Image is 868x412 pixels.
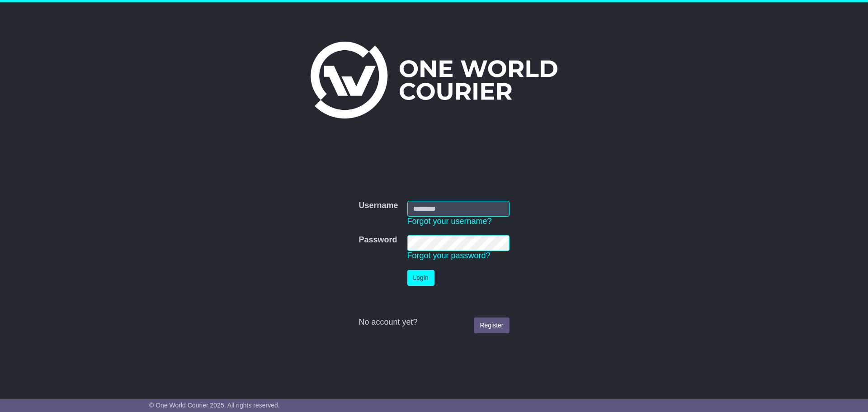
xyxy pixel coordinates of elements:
a: Register [474,317,509,333]
label: Username [359,201,398,211]
button: Login [407,270,434,286]
a: Forgot your password? [407,251,491,260]
div: No account yet? [359,317,509,327]
label: Password [359,235,397,245]
img: One World [311,42,557,118]
a: Forgot your username? [407,217,492,226]
span: © One World Courier 2025. All rights reserved. [149,402,280,409]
